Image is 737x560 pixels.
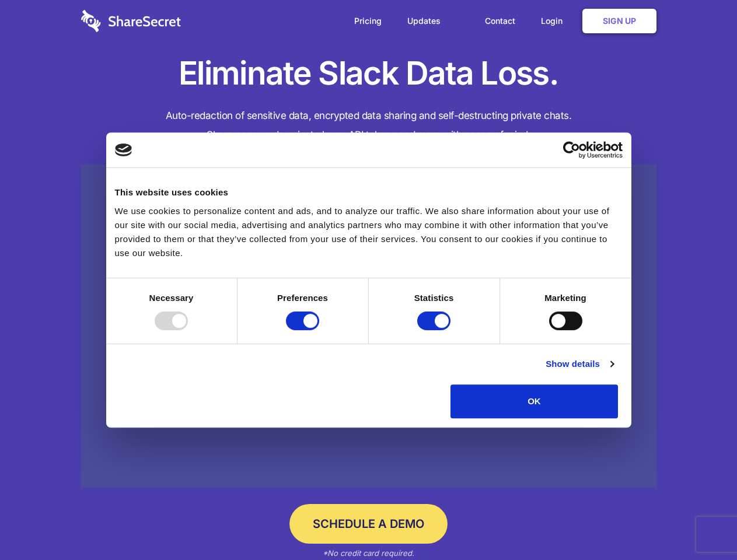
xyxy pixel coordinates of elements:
h1: Eliminate Slack Data Loss. [81,52,656,94]
div: We use cookies to personalize content and ads, and to analyze our traffic. We also share informat... [115,204,623,260]
a: Login [529,3,580,39]
a: Contact [473,3,527,39]
strong: Marketing [544,293,586,303]
a: Wistia video thumbnail [81,164,656,488]
a: Usercentrics Cookiebot - opens in a new window [521,141,623,159]
a: Schedule a Demo [289,504,448,544]
button: OK [450,384,618,418]
em: *No credit card required. [323,548,414,558]
img: logo-wordmark-white-trans-d4663122ce5f474addd5e946df7df03e33cb6a1c49d2221995e7729f52c070b2.svg [81,10,181,32]
strong: Preferences [277,293,328,303]
h4: Auto-redaction of sensitive data, encrypted data sharing and self-destructing private chats. Shar... [81,106,656,145]
img: logo [115,143,132,156]
a: Sign Up [582,9,656,33]
strong: Statistics [414,293,454,303]
div: This website uses cookies [115,185,623,199]
a: Show details [546,357,613,371]
strong: Necessary [149,293,194,303]
a: Pricing [343,3,393,39]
